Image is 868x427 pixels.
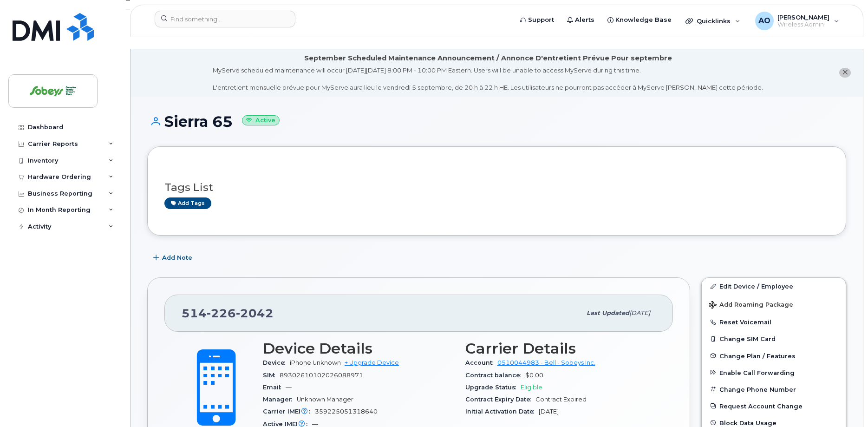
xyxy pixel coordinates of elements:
[629,309,650,316] span: [DATE]
[497,359,595,366] a: 0510044983 - Bell - Sobeys Inc.
[263,340,454,357] h3: Device Details
[164,197,211,209] a: Add tags
[290,359,341,366] span: iPhone Unknown
[587,309,629,316] span: Last updated
[702,330,846,347] button: Change SIM Card
[465,340,657,357] h3: Carrier Details
[465,396,535,403] span: Contract Expiry Date
[280,372,363,379] span: 89302610102026088971
[207,306,236,320] span: 226
[525,372,543,379] span: $0.00
[263,359,290,366] span: Device
[263,396,297,403] span: Manager
[182,306,274,320] span: 514
[345,359,399,366] a: + Upgrade Device
[297,396,353,403] span: Unknown Manager
[263,372,280,379] span: SIM
[286,384,292,391] span: —
[702,314,846,330] button: Reset Voicemail
[719,352,796,359] span: Change Plan / Features
[236,306,274,320] span: 2042
[242,115,280,126] small: Active
[164,182,829,193] h3: Tags List
[702,364,846,381] button: Enable Call Forwarding
[213,66,763,92] div: MyServe scheduled maintenance will occur [DATE][DATE] 8:00 PM - 10:00 PM Eastern. Users will be u...
[539,408,559,415] span: [DATE]
[465,372,525,379] span: Contract balance
[702,381,846,398] button: Change Phone Number
[304,53,672,63] div: September Scheduled Maintenance Announcement / Annonce D'entretient Prévue Pour septembre
[521,384,542,391] span: Eligible
[263,408,315,415] span: Carrier IMEI
[315,408,378,415] span: 359225051318640
[535,396,587,403] span: Contract Expired
[465,408,539,415] span: Initial Activation Date
[719,369,795,376] span: Enable Call Forwarding
[839,68,851,78] button: close notification
[702,295,846,314] button: Add Roaming Package
[702,348,846,364] button: Change Plan / Features
[162,253,192,262] span: Add Note
[263,384,286,391] span: Email
[465,384,521,391] span: Upgrade Status
[465,359,497,366] span: Account
[709,301,793,310] span: Add Roaming Package
[147,250,200,266] button: Add Note
[702,278,846,295] a: Edit Device / Employee
[147,113,846,130] h1: Sierra 65
[702,398,846,414] button: Request Account Change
